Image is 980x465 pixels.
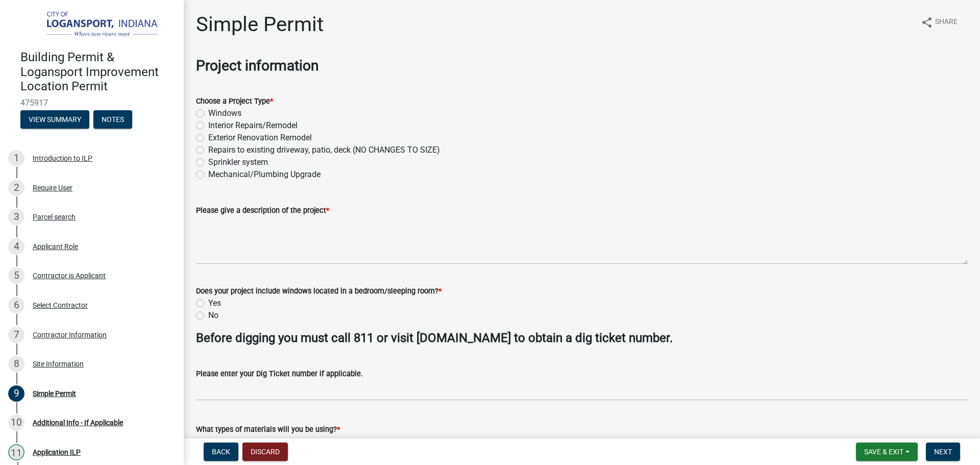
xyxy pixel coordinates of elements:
[208,156,268,168] label: Sprinkler system
[196,12,324,37] h1: Simple Permit
[196,57,318,74] strong: Project information
[934,448,952,456] span: Next
[196,288,442,295] label: Does your project include windows located in a bedroom/sleeping room?
[33,302,88,309] div: Select Contractor
[93,110,132,129] button: Notes
[33,184,72,191] div: Require User
[20,11,167,39] img: City of Logansport, Indiana
[196,371,363,378] label: Please enter your Dig Ticket number if applicable.
[864,448,903,456] span: Save & Exit
[33,272,106,279] div: Contractor is Applicant
[196,331,673,345] strong: Before digging you must call 811 or visit [DOMAIN_NAME] to obtain a dig ticket number.
[8,327,24,343] div: 7
[935,16,958,29] span: Share
[33,243,78,250] div: Applicant Role
[93,116,132,124] wm-modal-confirm: Notes
[208,168,321,181] label: Mechanical/Plumbing Upgrade
[8,414,24,431] div: 10
[8,267,24,284] div: 5
[921,16,933,29] i: share
[33,155,92,162] div: Introduction to ILP
[8,444,24,460] div: 11
[208,107,241,119] label: Windows
[8,238,24,255] div: 4
[20,116,89,124] wm-modal-confirm: Summary
[20,110,89,129] button: View Summary
[196,98,273,105] label: Choose a Project Type
[8,356,24,372] div: 8
[212,448,230,456] span: Back
[208,297,221,309] label: Yes
[913,12,966,32] button: shareShare
[20,50,176,94] h4: Building Permit & Logansport Improvement Location Permit
[926,443,960,461] button: Next
[196,426,340,433] label: What types of materials will you be using?
[33,390,76,397] div: Simple Permit
[208,144,440,156] label: Repairs to existing driveway, patio, deck (NO CHANGES TO SIZE)
[208,119,298,132] label: Interior Repairs/Remodel
[33,419,123,426] div: Additional Info - If Applicable
[8,297,24,313] div: 6
[33,213,76,221] div: Parcel search
[33,360,84,368] div: Site Information
[33,331,107,338] div: Contractor Information
[196,207,329,214] label: Please give a description of the project
[8,180,24,196] div: 2
[8,150,24,166] div: 1
[8,385,24,402] div: 9
[8,209,24,225] div: 3
[33,449,81,456] div: Application ILP
[208,132,312,144] label: Exterior Renovation Remodel
[204,443,238,461] button: Back
[20,98,163,108] span: 475917
[242,443,288,461] button: Discard
[856,443,918,461] button: Save & Exit
[208,309,218,322] label: No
